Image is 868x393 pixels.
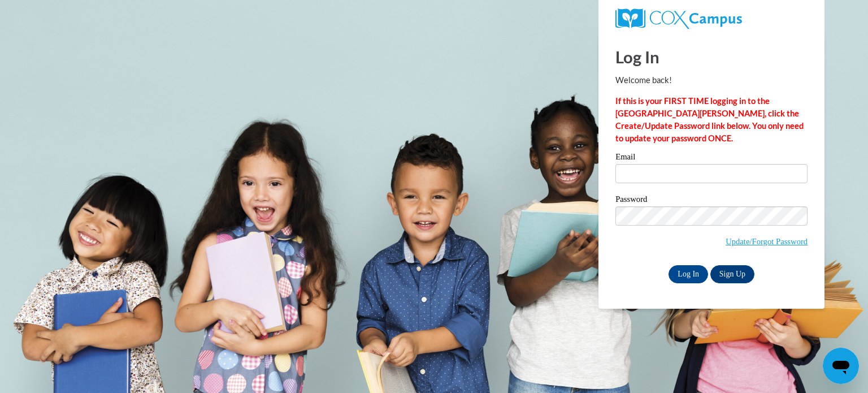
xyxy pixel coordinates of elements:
[615,8,808,29] a: COX Campus
[615,96,804,143] strong: If this is your FIRST TIME logging in to the [GEOGRAPHIC_DATA][PERSON_NAME], click the Create/Upd...
[710,265,754,283] a: Sign Up
[615,153,808,164] label: Email
[615,8,742,29] img: COX Campus
[615,45,808,68] h1: Log In
[823,348,859,384] iframe: Button to launch messaging window
[615,195,808,206] label: Password
[615,74,808,87] p: Welcome back!
[669,265,708,283] input: Log In
[726,237,808,246] a: Update/Forgot Password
